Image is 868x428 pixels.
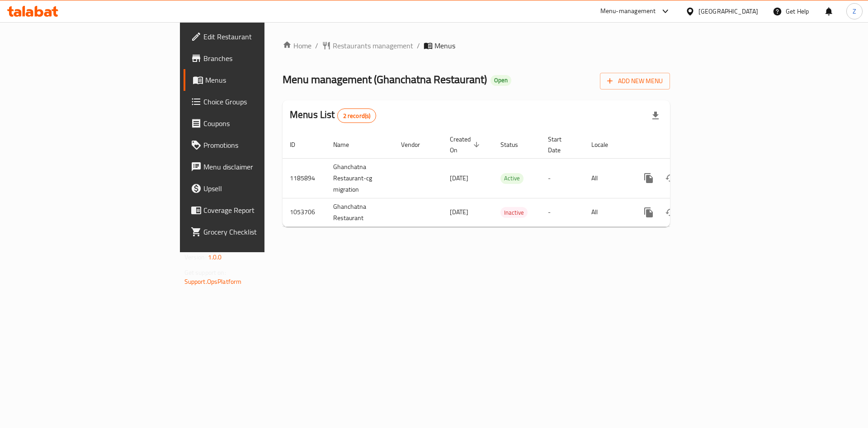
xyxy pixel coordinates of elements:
th: Actions [631,131,732,159]
h2: Menus List [290,108,376,123]
a: Restaurants management [322,40,413,51]
td: All [584,158,631,198]
span: Promotions [203,140,318,151]
li: / [417,40,420,51]
span: Version: [184,251,207,263]
span: Inactive [500,207,528,218]
span: Grocery Checklist [203,226,318,237]
a: Choice Groups [184,91,325,113]
span: Add New Menu [607,75,663,87]
span: Open [491,76,511,84]
span: Menus [205,75,318,85]
span: Coupons [203,118,318,129]
div: Inactive [500,207,528,218]
span: Active [500,173,524,183]
span: Restaurants management [333,40,413,51]
a: Menus [184,69,325,91]
div: [GEOGRAPHIC_DATA] [698,6,758,16]
span: Menu management ( Ghanchatna Restaurant ) [283,69,487,89]
span: 1.0.0 [208,251,222,263]
span: Branches [203,53,318,64]
span: Created On [450,134,482,155]
span: Z [853,6,856,16]
a: Grocery Checklist [184,221,325,243]
span: Menus [434,40,455,51]
a: Menu disclaimer [184,156,325,178]
a: Branches [184,47,325,69]
span: Status [500,139,530,150]
td: Ghanchatna Restaurant-cg migration [326,158,394,198]
a: Promotions [184,134,325,156]
button: Change Status [660,167,681,189]
div: Menu-management [600,6,656,17]
div: Export file [645,105,666,127]
div: Total records count [337,108,377,123]
td: - [541,158,584,198]
span: Upsell [203,183,318,194]
a: Coverage Report [184,199,325,221]
td: - [541,198,584,226]
a: Upsell [184,178,325,199]
a: Support.OpsPlatform [184,276,242,287]
td: Ghanchatna Restaurant [326,198,394,226]
table: enhanced table [283,131,732,227]
span: Vendor [401,139,432,150]
a: Coupons [184,113,325,134]
span: Name [333,139,361,150]
span: 2 record(s) [338,112,376,120]
span: [DATE] [450,206,468,218]
span: Locale [591,139,620,150]
button: Change Status [660,202,681,223]
span: ID [290,139,307,150]
button: more [638,202,660,223]
div: Open [491,75,511,86]
span: Edit Restaurant [203,31,318,42]
span: Coverage Report [203,205,318,216]
nav: breadcrumb [283,40,670,51]
span: [DATE] [450,172,468,184]
td: All [584,198,631,226]
button: more [638,167,660,189]
span: Get support on: [184,267,226,278]
button: Add New Menu [600,73,670,89]
span: Start Date [548,134,573,155]
span: Menu disclaimer [203,161,318,172]
a: Edit Restaurant [184,26,325,47]
span: Choice Groups [203,96,318,107]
